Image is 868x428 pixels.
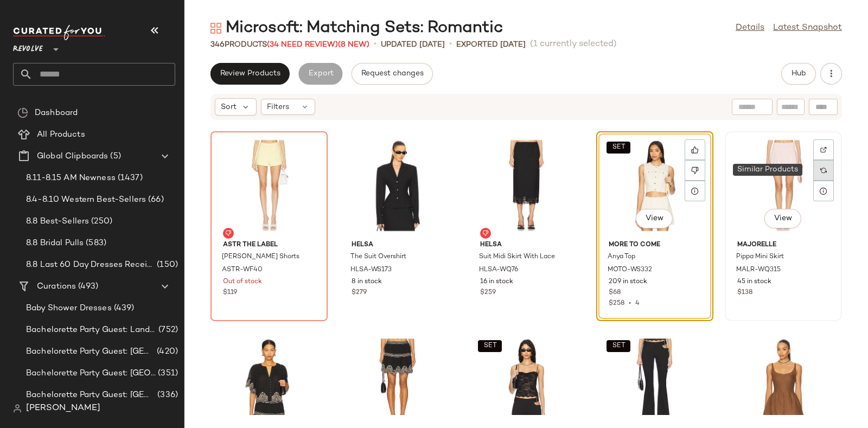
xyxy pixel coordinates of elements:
[729,135,838,236] img: MALR-WQ315_V1.jpg
[26,237,84,250] span: 8.8 Bridal Pulls
[611,144,625,151] span: SET
[222,265,263,275] span: ASTR-WF40
[223,240,315,250] span: ASTR the Label
[471,135,581,236] img: HLSA-WQ76_V1.jpg
[267,41,338,49] span: (34 Need Review)
[223,277,262,287] span: Out of stock
[37,129,85,141] span: All Products
[210,63,290,85] button: Review Products
[37,150,108,163] span: Global Clipboards
[736,265,781,275] span: MALR-WQ315
[456,39,526,50] p: Exported [DATE]
[482,230,489,237] img: svg%3e
[343,135,452,236] img: HLSA-WS173_V1.jpg
[611,342,625,350] span: SET
[607,340,630,352] button: SET
[636,209,673,228] button: View
[764,209,801,228] button: View
[35,107,78,119] span: Dashboard
[210,17,503,39] div: Microsoft: Matching Sets: Romantic
[374,38,376,51] span: •
[350,252,406,262] span: The Suit Overshirt
[352,63,433,85] button: Request changes
[13,25,105,40] img: cfy_white_logo.C9jOOHJF.svg
[820,146,827,153] img: svg%3e
[352,288,367,298] span: $279
[84,237,106,250] span: (583)
[146,194,164,206] span: (66)
[480,288,496,298] span: $259
[210,23,221,34] img: svg%3e
[737,277,771,287] span: 45 in stock
[608,265,652,275] span: MOTO-WS332
[479,252,555,262] span: Suit Midi Skirt With Lace
[820,167,827,174] img: svg%3e
[220,69,280,78] span: Review Products
[361,69,424,78] span: Request changes
[449,38,452,51] span: •
[26,389,155,401] span: Bachelorette Party Guest: [GEOGRAPHIC_DATA]
[221,101,237,113] span: Sort
[480,277,513,287] span: 16 in stock
[210,39,369,50] div: Products
[26,259,155,271] span: 8.8 Last 60 Day Dresses Receipts Best-Sellers
[381,39,445,50] p: updated [DATE]
[37,280,76,293] span: Curations
[267,101,289,113] span: Filters
[608,252,635,262] span: Anya Top
[26,215,89,228] span: 8.8 Best-Sellers
[112,302,135,315] span: (439)
[89,215,112,228] span: (250)
[645,214,663,223] span: View
[225,230,232,237] img: svg%3e
[223,288,237,298] span: $119
[222,252,299,262] span: [PERSON_NAME] Shorts
[530,38,617,51] span: (1 currently selected)
[214,135,324,236] img: ASTR-WF40_V1.jpg
[480,240,572,250] span: Helsa
[26,367,156,380] span: Bachelorette Party Guest: [GEOGRAPHIC_DATA]
[108,150,120,163] span: (5)
[791,69,806,78] span: Hub
[736,252,784,262] span: Pippa Mini Skirt
[736,22,764,35] a: Details
[350,265,392,275] span: HLSA-WS173
[478,340,502,352] button: SET
[26,402,100,415] span: [PERSON_NAME]
[26,194,146,206] span: 8.4-8.10 Western Best-Sellers
[26,172,116,184] span: 8.11-8.15 AM Newness
[13,404,22,413] img: svg%3e
[17,107,28,118] img: svg%3e
[26,302,112,315] span: Baby Shower Dresses
[600,135,710,236] img: MOTO-WS332_V1.jpg
[781,63,816,85] button: Hub
[338,41,369,49] span: (8 New)
[26,324,156,336] span: Bachelorette Party Guest: Landing Page
[773,22,842,35] a: Latest Snapshot
[155,346,178,358] span: (420)
[479,265,518,275] span: HLSA-WQ76
[26,346,155,358] span: Bachelorette Party Guest: [GEOGRAPHIC_DATA]
[155,389,178,401] span: (336)
[155,259,178,271] span: (150)
[156,324,178,336] span: (752)
[737,240,829,250] span: MAJORELLE
[483,342,496,350] span: SET
[607,142,630,154] button: SET
[737,288,752,298] span: $138
[116,172,143,184] span: (1437)
[210,41,225,49] span: 346
[156,367,178,380] span: (351)
[352,277,382,287] span: 8 in stock
[352,240,444,250] span: Helsa
[13,37,43,56] span: Revolve
[774,214,792,223] span: View
[76,280,98,293] span: (493)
